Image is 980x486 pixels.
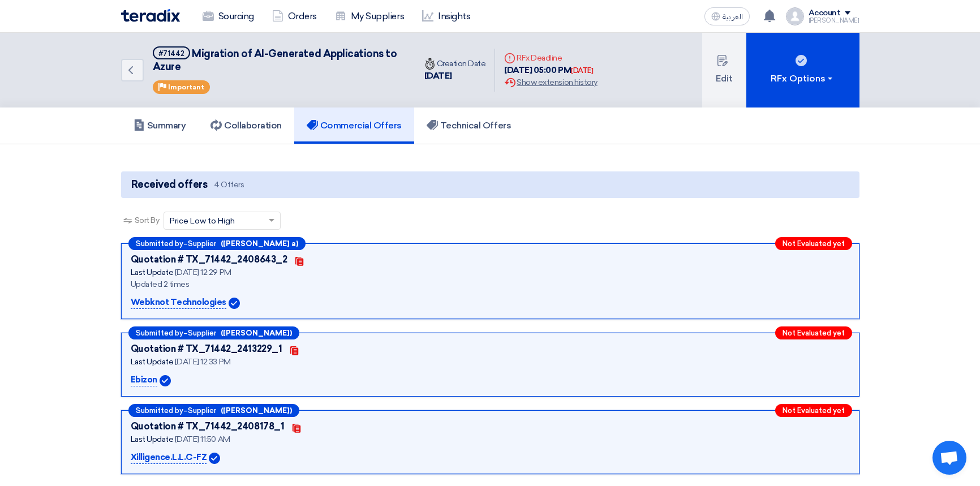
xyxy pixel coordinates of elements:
p: Xilligence.L.L.C-FZ [131,451,207,465]
img: Verified Account [160,375,171,386]
span: Not Evaluated yet [783,407,845,414]
span: Last Update [131,268,174,277]
span: [DATE] 11:50 AM [175,435,230,444]
div: Show extension history [504,76,597,88]
span: Sort By [135,214,160,226]
span: [DATE] 12:33 PM [175,357,231,367]
span: Supplier [188,240,216,247]
span: Not Evaluated yet [783,329,845,337]
a: Sourcing [194,4,263,29]
button: العربية [704,7,750,25]
div: RFx Options [771,72,835,85]
a: Orders [263,4,326,29]
img: Verified Account [229,298,240,309]
div: [DATE] [424,70,486,83]
div: [DATE] 05:00 PM [504,64,597,77]
span: Supplier [188,329,216,337]
div: [PERSON_NAME] [809,18,859,24]
a: Commercial Offers [294,107,414,144]
div: RFx Deadline [504,52,597,64]
a: My Suppliers [326,4,413,29]
h5: Migration of AI-Generated Applications to Azure [153,46,402,74]
div: Quotation # TX_71442_2408643_2 [131,253,287,266]
b: ([PERSON_NAME]) [221,407,292,414]
span: Submitted by [136,329,183,337]
h5: Commercial Offers [307,120,402,131]
h5: Technical Offers [427,120,511,131]
h5: Collaboration [210,120,282,131]
img: profile_test.png [786,7,804,25]
div: [DATE] [571,65,593,76]
img: Teradix logo [121,9,180,22]
span: Last Update [131,435,174,444]
span: Supplier [188,407,216,414]
p: Webknot Technologies [131,296,226,309]
div: – [128,326,299,339]
a: Insights [413,4,479,29]
span: Important [168,83,204,91]
span: Last Update [131,357,174,367]
div: Quotation # TX_71442_2413229_1 [131,342,282,356]
p: Ebizon [131,373,157,387]
a: Summary [121,107,199,144]
div: Updated 2 times [131,278,351,290]
span: Not Evaluated yet [783,240,845,247]
span: العربية [723,13,743,21]
h5: Summary [134,120,186,131]
div: Quotation # TX_71442_2408178_1 [131,420,285,433]
a: Collaboration [198,107,294,144]
div: Open chat [932,441,966,475]
span: Price Low to High [170,215,235,227]
div: – [128,404,299,417]
button: RFx Options [746,33,859,107]
span: [DATE] 12:29 PM [175,268,231,277]
div: Creation Date [424,58,486,70]
b: ([PERSON_NAME]) [221,329,292,337]
span: Received offers [131,177,208,192]
button: Edit [702,33,746,107]
a: Technical Offers [414,107,523,144]
span: Submitted by [136,407,183,414]
div: Account [809,8,841,18]
span: Migration of AI-Generated Applications to Azure [153,48,397,73]
span: 4 Offers [214,179,244,190]
span: Submitted by [136,240,183,247]
img: Verified Account [209,453,220,464]
b: ([PERSON_NAME] a) [221,240,298,247]
div: – [128,237,306,250]
div: #71442 [158,50,184,57]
